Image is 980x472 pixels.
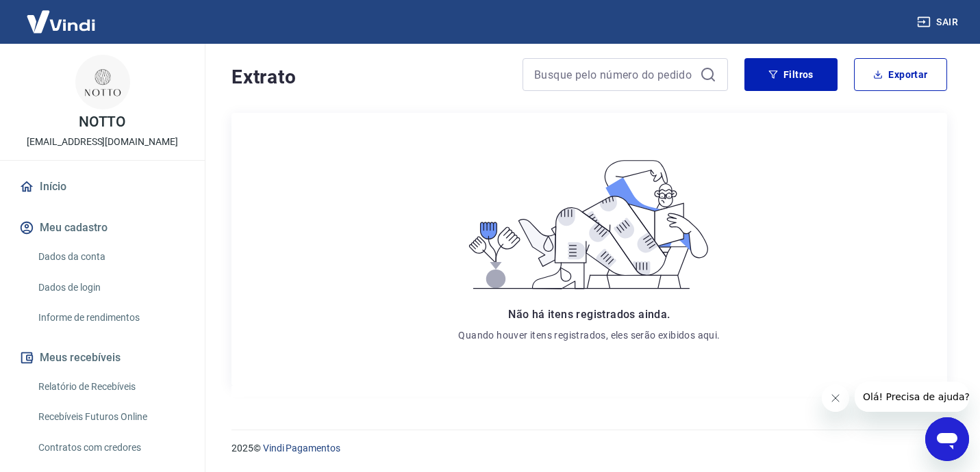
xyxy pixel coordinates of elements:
iframe: Botão para abrir a janela de mensagens [925,417,969,461]
p: [EMAIL_ADDRESS][DOMAIN_NAME] [27,135,178,149]
a: Contratos com credores [33,434,188,462]
button: Meus recebíveis [16,343,188,373]
img: 9c30b784-e4ac-4ad2-bb47-d324ff0a1fee.jpeg [75,55,130,109]
span: Olá! Precisa de ajuda? [8,10,115,21]
input: Busque pelo número do pedido [534,64,694,85]
h4: Extrato [231,64,506,91]
a: Vindi Pagamentos [263,443,340,454]
iframe: Fechar mensagem [822,384,849,412]
p: Quando houver itens registrados, eles serão exibidos aqui. [458,328,720,342]
p: 2025 © [231,441,947,456]
a: Dados de login [33,274,188,302]
a: Relatório de Recebíveis [33,373,188,401]
a: Informe de rendimentos [33,304,188,332]
span: Não há itens registrados ainda. [508,308,670,321]
button: Meu cadastro [16,213,188,243]
button: Sair [914,10,964,35]
img: Vindi [16,1,105,42]
button: Filtros [744,58,838,91]
button: Exportar [854,58,947,91]
iframe: Mensagem da empresa [855,382,969,412]
a: Início [16,172,188,202]
p: NOTTO [79,115,127,129]
a: Recebíveis Futuros Online [33,403,188,431]
a: Dados da conta [33,243,188,271]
